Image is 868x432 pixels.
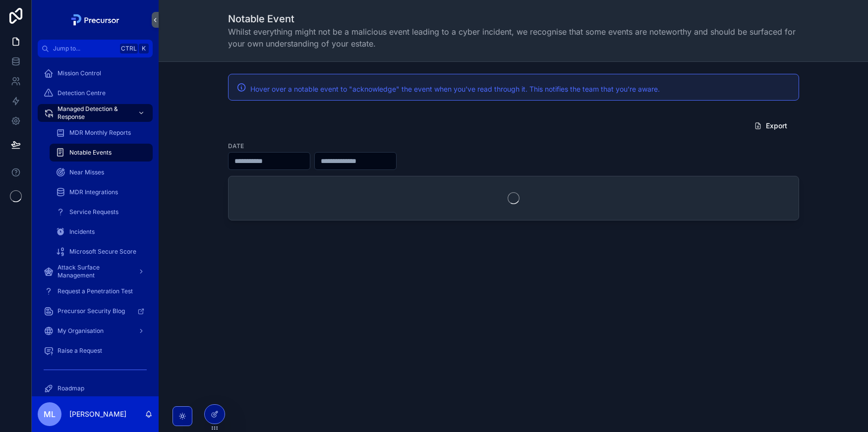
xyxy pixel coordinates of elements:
[58,287,133,295] span: Request a Penetration Test
[69,409,126,419] p: [PERSON_NAME]
[228,12,799,26] h1: Notable Event
[38,282,153,300] a: Request a Penetration Test
[140,45,148,53] span: K
[50,223,153,241] a: Incidents
[58,384,84,392] span: Roadmap
[50,243,153,261] a: Microsoft Secure Score
[50,183,153,201] a: MDR Integrations
[69,168,104,176] span: Near Misses
[228,26,799,50] span: Whilst everything might not be a malicious event leading to a cyber incident, we recognise that s...
[38,64,153,82] a: Mission Control
[228,141,244,150] label: Date
[50,163,153,181] a: Near Misses
[38,342,153,360] a: Raise a Request
[38,302,153,320] a: Precursor Security Blog
[58,307,125,315] span: Precursor Security Blog
[58,105,130,121] span: Managed Detection & Response
[58,264,130,279] span: Attack Surface Management
[38,379,153,397] a: Roadmap
[50,144,153,162] a: Notable Events
[32,57,159,396] div: scrollable content
[69,129,131,137] span: MDR Monthly Reports
[38,263,153,280] a: Attack Surface Management
[58,327,104,335] span: My Organisation
[50,124,153,142] a: MDR Monthly Reports
[44,408,56,420] span: ML
[38,104,153,122] a: Managed Detection & Response
[69,208,118,216] span: Service Requests
[120,44,138,54] span: Ctrl
[69,149,112,157] span: Notable Events
[250,85,660,93] span: Hover over a notable event to "acknowledge" the event when you've read through it. This notifies ...
[50,203,153,221] a: Service Requests
[69,248,136,256] span: Microsoft Secure Score
[38,84,153,102] a: Detection Centre
[746,117,795,135] button: Export
[58,347,102,355] span: Raise a Request
[68,12,122,28] img: App logo
[58,69,101,77] span: Mission Control
[250,84,791,94] div: Hover over a notable event to "acknowledge" the event when you've read through it. This notifies ...
[38,40,153,57] button: Jump to...CtrlK
[53,45,116,53] span: Jump to...
[38,322,153,340] a: My Organisation
[69,228,95,236] span: Incidents
[69,188,118,196] span: MDR Integrations
[58,89,106,97] span: Detection Centre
